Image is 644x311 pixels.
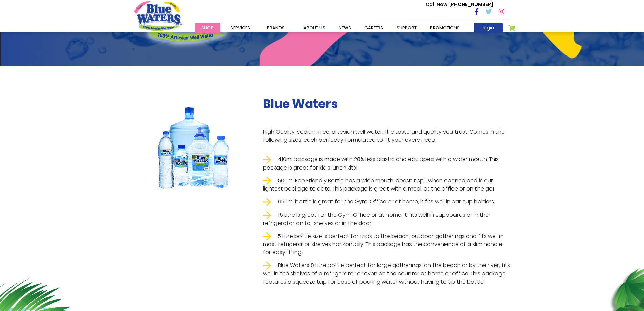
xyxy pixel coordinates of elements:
a: News [332,23,358,33]
li: 5 Litre bottle size is perfect for trips to the beach, outdoor gatherings and fits well in most r... [263,232,510,257]
a: Promotions [423,23,466,33]
h2: Blue Waters [263,96,510,111]
span: Brands [267,25,285,31]
span: Services [230,25,250,31]
span: Shop [201,25,214,31]
p: [PHONE_NUMBER] [426,1,493,8]
li: 410ml package is made with 28% less plastic and equipped with a wider mouth. This package is grea... [263,155,510,172]
a: careers [358,23,390,33]
a: store logo [134,1,182,31]
li: 650ml bottle is great for the Gym, Office or at home, it fits well in car cup holders. [263,198,510,206]
span: Call Now : [426,1,449,8]
a: support [390,23,423,33]
li: 1.5 Litre is great for the Gym, Office or at home, it fits well in cupboards or in the refrigerat... [263,211,510,227]
p: High Quality, sodium free, artesian well water. The taste and quality you trust. Comes in the fol... [263,128,510,144]
li: Blue Waters 8 Litre bottle perfect for large gatherings, on the beach or by the river, fits well ... [263,261,510,286]
li: 500ml Eco Friendly Bottle has a wide mouth, doesn't spill when opened and is our lightest package... [263,177,510,193]
a: login [474,23,503,33]
a: about us [297,23,332,33]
